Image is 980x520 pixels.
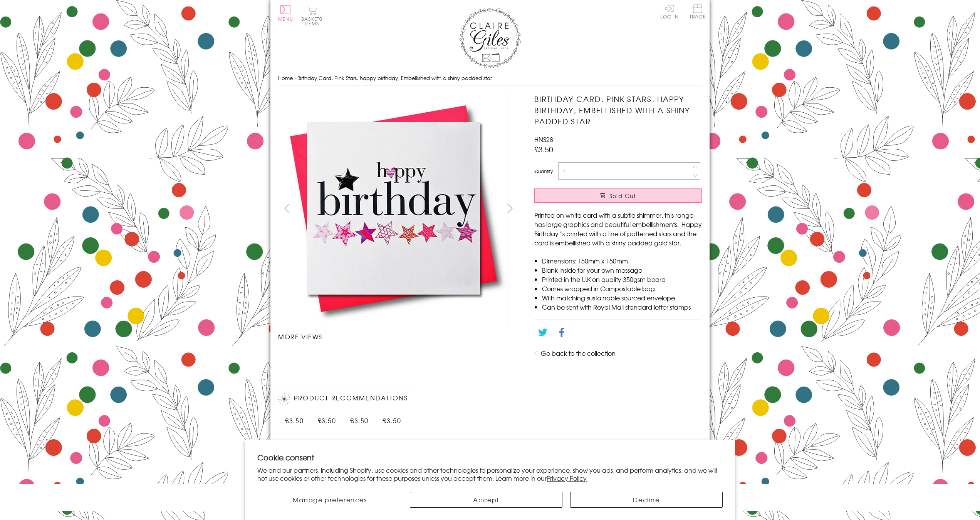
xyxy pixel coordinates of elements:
[519,93,750,324] img: Birthday Card, Pink Stars, happy birthday, Embellished with a shiny padded star
[278,200,295,217] button: prev
[278,93,509,324] img: Birthday Card, Pink Stars, happy birthday, Embellished with a shiny padded star
[502,200,519,217] button: next
[398,349,458,366] li: Carousel Page 3
[541,348,616,358] a: Go back to the collection
[278,70,702,86] nav: breadcrumbs
[542,265,702,275] li: Blank inside for your own message
[278,349,338,366] li: Carousel Page 1 (Current Slide)
[293,495,367,504] span: Manage preferences
[542,284,702,293] li: Comes wrapped in Compostable bag
[376,410,408,425] a: Birthday Card, Someone Special, Pink, Embellished with a padded star £3.50
[542,293,702,302] li: With matching sustainable sourced envelope
[534,188,702,203] button: Sold Out
[542,256,702,265] li: Dimensions: 150mm x 150mm
[350,416,369,425] span: £3.50
[305,15,322,27] span: 0 items
[257,492,402,508] button: Manage preferences
[285,416,304,425] span: £3.50
[534,210,702,247] p: Printed on white card with a subtle shimmer, this range has large graphics and beautiful embellis...
[660,4,679,19] a: Log In
[257,452,723,463] h2: Cookie consent
[570,492,723,508] button: Decline
[278,410,310,425] a: Birthday Card, Goddaughter, Pink Stars, Embellished with a shiny padded star £3.50
[459,349,519,366] li: Carousel Page 4
[278,393,408,405] h2: Product recommendations
[609,192,636,200] span: Sold Out
[301,6,322,26] button: Basket0 items
[318,416,336,425] span: £3.50
[278,5,293,21] button: Menu
[410,492,562,508] button: Accept
[459,8,521,68] img: Claire Giles Greetings Cards
[278,15,293,22] span: Menu
[547,473,587,483] a: Privacy Policy
[542,275,702,284] li: Printed in the U.K on quality 350gsm board
[294,74,296,82] span: ›
[278,349,519,366] ul: Carousel Pagination
[534,135,553,144] span: HNS28
[278,74,293,82] a: Home
[343,410,376,425] a: Birthday Card, Pink Star, Happy 30th Birthday, Embellished with a padded star £3.50
[383,416,401,425] span: £3.50
[257,466,723,482] p: We and our partners, including Shopify, use cookies and other technologies to personalize your ex...
[534,93,702,127] h1: Birthday Card, Pink Stars, happy birthday, Embellished with a shiny padded star
[690,4,706,20] a: Trade
[278,332,519,341] h3: More views
[534,144,553,155] span: £3.50
[297,74,492,82] span: Birthday Card, Pink Stars, happy birthday, Embellished with a shiny padded star
[310,410,343,425] a: Birthday Card, Pink Star, Super Star, Embellished with a padded star £3.50
[338,349,398,366] li: Carousel Page 2
[534,168,553,175] label: Quantity
[690,4,706,19] span: Trade
[542,302,702,312] li: Can be sent with Royal Mail standard letter stamps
